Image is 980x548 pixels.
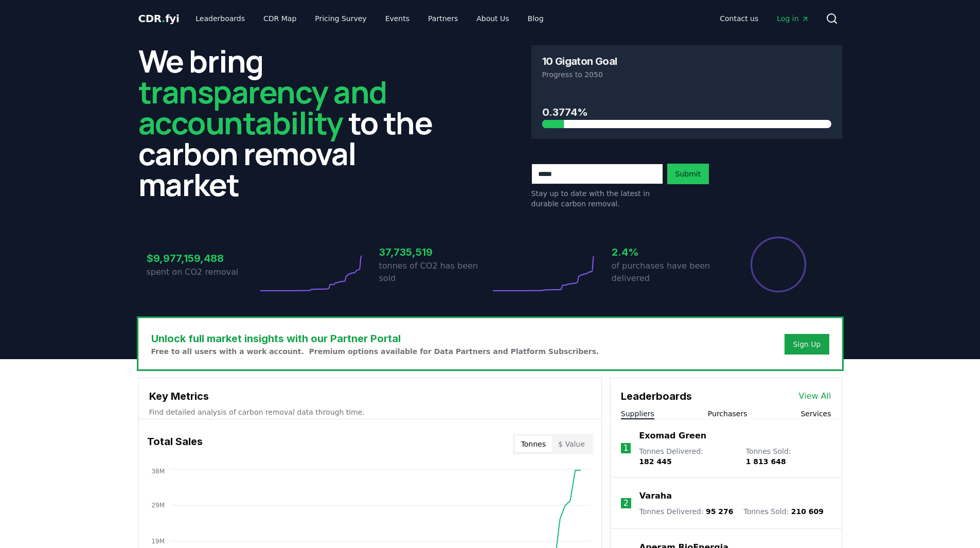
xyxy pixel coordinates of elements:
[187,9,551,28] nav: Main
[255,9,305,28] a: CDR Map
[420,9,466,28] a: Partners
[151,346,599,357] p: Free to all users with a work account. Premium options available for Data Partners and Platform S...
[147,434,203,454] h3: Total Sales
[623,497,629,509] p: 2
[746,457,786,466] span: 1 813 648
[307,9,375,28] a: Pricing Survey
[138,70,387,144] span: transparency and accountability
[706,507,734,516] span: 95 276
[138,12,180,25] span: CDR fyi
[777,13,809,24] span: Log in
[791,507,824,516] span: 210 609
[542,69,831,80] p: Progress to 2050
[379,244,490,260] h3: 37,735,519
[147,251,258,266] h3: $9,977,159,488
[515,436,552,452] button: Tonnes
[799,390,831,402] a: View All
[711,9,817,28] nav: Main
[743,506,824,517] p: Tonnes Sold :
[785,334,829,355] button: Sign Up
[151,502,165,509] tspan: 29M
[612,260,723,285] p: of purchases have been delivered
[800,409,831,419] button: Services
[151,468,165,475] tspan: 38M
[379,260,490,285] p: tonnes of CO2 has been sold
[147,266,258,278] p: spent on CO2 removal
[552,436,591,452] button: $ Value
[793,339,821,349] a: Sign Up
[151,538,165,545] tspan: 19M
[639,490,672,502] a: Varaha
[750,236,807,293] div: Percentage of sales delivered
[746,446,831,467] p: Tonnes Sold :
[187,9,253,28] a: Leaderboards
[667,164,709,184] button: Submit
[149,407,591,417] p: Find detailed analysis of carbon removal data through time.
[639,506,734,517] p: Tonnes Delivered :
[542,56,617,66] h3: 10 Gigaton Goal
[520,9,552,28] a: Blog
[621,409,654,419] button: Suppliers
[639,457,671,466] span: 182 445
[138,11,180,26] a: CDR.fyi
[612,244,723,260] h3: 2.4%
[639,430,706,442] a: Exomad Green
[138,45,449,200] h2: We bring to the carbon removal market
[162,12,165,25] span: .
[377,9,418,28] a: Events
[149,388,591,404] h3: Key Metrics
[542,104,831,120] h3: 0.3774%
[151,331,599,346] h3: Unlock full market insights with our Partner Portal
[468,9,517,28] a: About Us
[621,388,692,404] h3: Leaderboards
[769,9,817,28] a: Log in
[531,188,663,209] p: Stay up to date with the latest in durable carbon removal.
[708,409,747,419] button: Purchasers
[711,9,767,28] a: Contact us
[639,446,735,467] p: Tonnes Delivered :
[623,442,629,454] p: 1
